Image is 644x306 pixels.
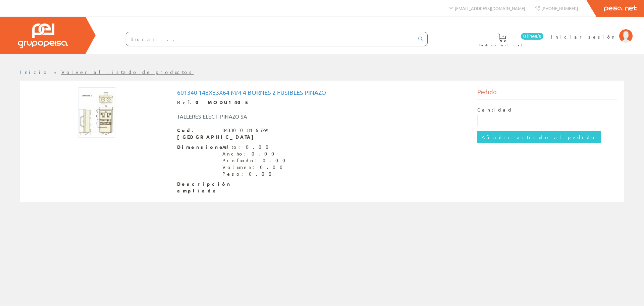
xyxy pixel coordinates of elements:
span: Descripción ampliada [177,181,217,194]
a: Inicio [20,69,49,75]
span: 0 línea/s [521,33,543,40]
input: Añadir artículo al pedido [477,131,601,143]
a: Iniciar sesión [551,28,633,34]
img: Grupo Peisa [18,24,68,48]
div: TALLERES ELECT. PINAZO SA [172,113,347,120]
span: Dimensiones [177,144,217,150]
div: Ref. [177,99,467,106]
div: Ancho: 0.00 [222,150,289,157]
input: Buscar ... [126,32,414,46]
a: Volver al listado de productos [61,69,194,75]
label: Cantidad [477,106,513,113]
div: Profundo: 0.00 [222,157,289,164]
div: Volumen: 0.00 [222,164,289,171]
span: Cod. [GEOGRAPHIC_DATA] [177,127,217,140]
span: Pedido actual [479,42,525,48]
div: 8433008167291 [222,127,272,134]
span: [EMAIL_ADDRESS][DOMAIN_NAME] [455,5,525,11]
strong: 0 MODU1405 [196,99,250,105]
div: Peso: 0.00 [222,171,289,177]
div: Alto: 0.00 [222,144,289,150]
span: [PHONE_NUMBER] [541,5,578,11]
div: Pedido [477,87,618,100]
img: Foto artículo 601340 148x83x64 Mm 4 Bornes 2 Fusibles Pinazo (109.51327433628x150) [78,87,115,138]
span: Iniciar sesión [551,33,616,40]
h1: 601340 148x83x64 Mm 4 Bornes 2 Fusibles Pinazo [177,89,467,96]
